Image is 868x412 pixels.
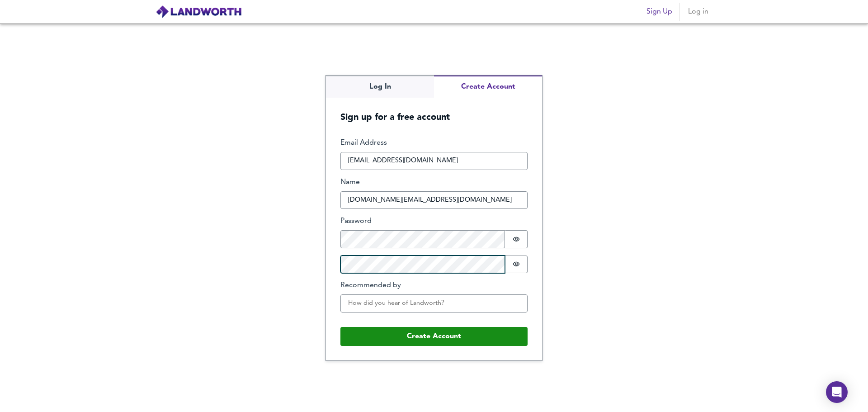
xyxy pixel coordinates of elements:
div: Open Intercom Messenger [826,381,848,403]
button: Sign Up [643,3,676,21]
label: Password [340,216,528,227]
input: How did you hear of Landworth? [340,294,528,313]
span: Log in [687,5,709,18]
button: Show password [505,256,528,274]
h5: Sign up for a free account [326,98,542,123]
img: logo [156,5,242,19]
button: Log in [684,3,712,21]
label: Recommended by [340,280,528,291]
input: How can we reach you? [340,152,528,170]
button: Create Account [434,76,542,98]
span: Sign Up [646,5,672,18]
button: Show password [505,230,528,248]
label: Name [340,177,528,188]
label: Email Address [340,138,528,148]
button: Log In [326,76,434,98]
button: Create Account [340,327,528,346]
input: What should we call you? [340,191,528,209]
